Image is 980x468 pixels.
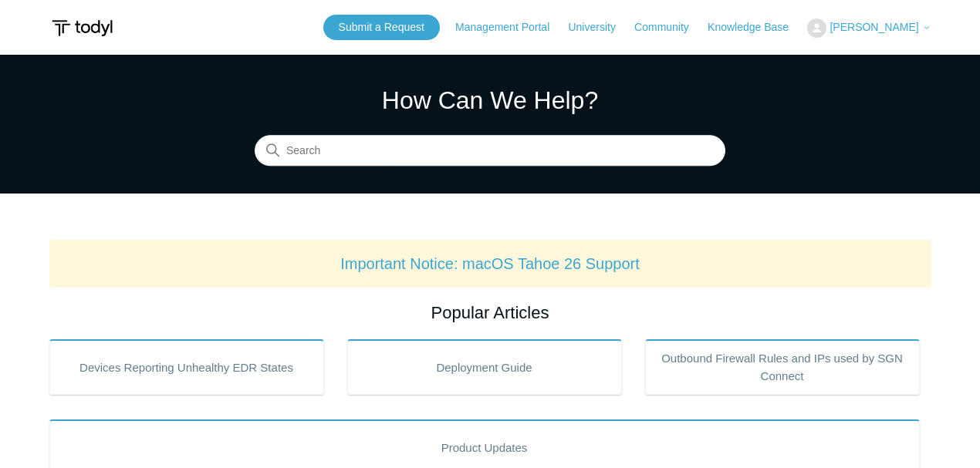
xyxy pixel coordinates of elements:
[568,19,630,35] a: University
[255,82,725,119] h1: How Can We Help?
[807,19,931,38] button: [PERSON_NAME]
[49,300,931,325] h2: Popular Articles
[340,255,640,272] a: Important Notice: macOS Tahoe 26 Support
[49,14,115,42] img: Todyl Support Center Help Center home page
[255,136,725,167] input: Search
[708,19,804,35] a: Knowledge Base
[347,339,622,395] a: Deployment Guide
[323,15,440,40] a: Submit a Request
[49,339,324,395] a: Devices Reporting Unhealthy EDR States
[645,339,920,395] a: Outbound Firewall Rules and IPs used by SGN Connect
[830,21,918,33] span: [PERSON_NAME]
[634,19,705,35] a: Community
[455,19,565,35] a: Management Portal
